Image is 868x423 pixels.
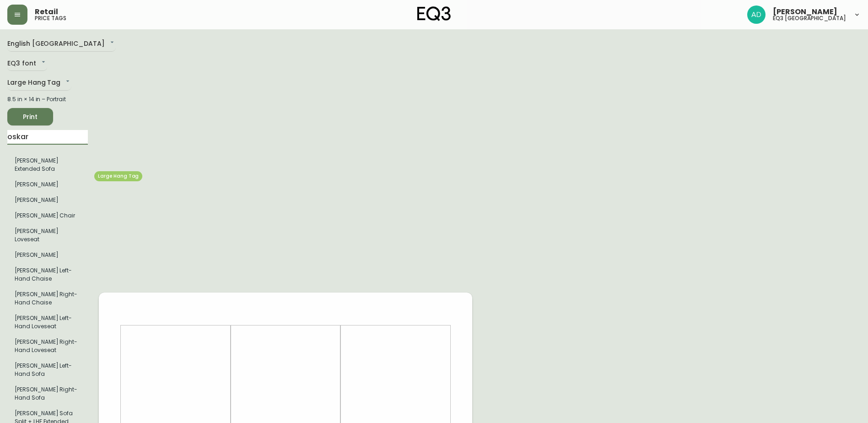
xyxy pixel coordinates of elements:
li: Large Hang Tag [7,208,88,223]
h5: eq3 [GEOGRAPHIC_DATA] [773,16,846,21]
span: [PERSON_NAME] [773,8,837,16]
li: Large Hang Tag [7,247,88,263]
div: English [GEOGRAPHIC_DATA] [7,37,116,52]
h5: price tags [35,16,66,21]
div: EQ3 font [7,56,47,71]
div: 8.5 in × 14 in – Portrait [7,95,88,103]
img: logo [417,6,451,21]
li: Large Hang Tag [7,382,88,406]
input: Search [7,130,88,145]
li: [PERSON_NAME] [7,177,88,192]
li: Large Hang Tag [7,223,88,247]
li: Large Hang Tag [7,263,88,287]
span: Print [15,111,46,123]
button: Print [7,108,53,125]
img: 308eed972967e97254d70fe596219f44 [747,5,766,24]
span: Retail [35,8,58,16]
li: Large Hang Tag [7,334,88,358]
li: Large Hang Tag [7,192,88,208]
div: Large Hang Tag [7,76,71,91]
li: Large Hang Tag [7,287,88,310]
li: Large Hang Tag [7,358,88,382]
li: Large Hang Tag [7,310,88,334]
li: Large Hang Tag [7,153,88,177]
